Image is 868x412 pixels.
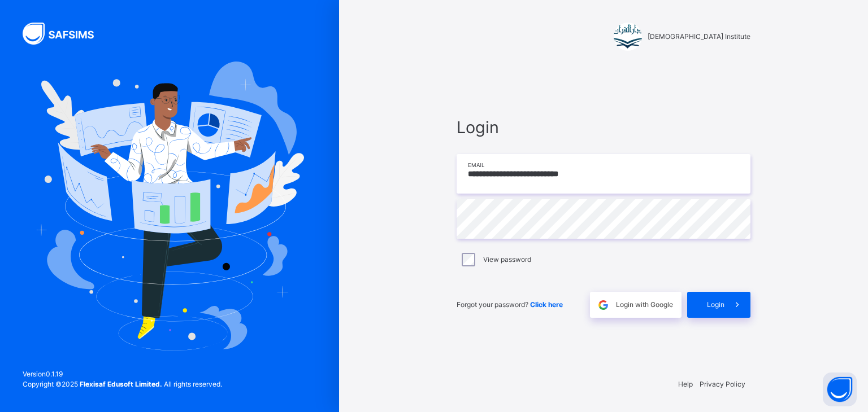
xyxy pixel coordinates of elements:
a: Help [678,380,693,388]
span: Login with Google [616,300,673,310]
img: google.396cfc9801f0270233282035f929180a.svg [597,299,610,312]
label: View password [483,255,531,265]
span: Forgot your password? [457,300,563,309]
strong: Flexisaf Edusoft Limited. [80,380,162,388]
a: Click here [530,300,563,309]
span: [DEMOGRAPHIC_DATA] Institute [648,32,750,42]
span: Copyright © 2025 All rights reserved. [23,380,222,388]
img: SAFSIMS Logo [23,23,107,45]
span: Login [707,300,724,310]
button: Open asap [823,372,857,406]
a: Privacy Policy [700,380,745,388]
span: Version 0.1.19 [23,369,222,379]
img: Hero Image [35,62,304,350]
span: Login [457,115,750,139]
